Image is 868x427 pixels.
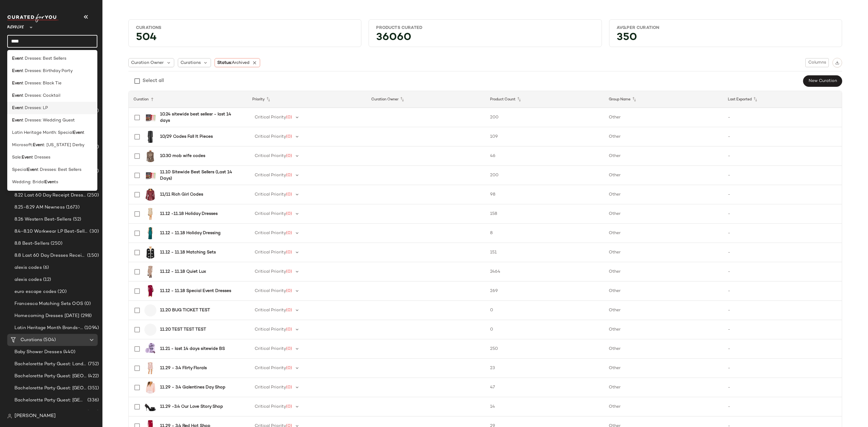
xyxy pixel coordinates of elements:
[12,167,27,173] span: Special
[88,228,99,235] span: (30)
[72,216,81,223] span: (52)
[12,179,45,185] span: Wedding: Bridal
[723,262,842,281] td: -
[803,75,842,87] button: New Curation
[723,378,842,397] td: -
[37,167,81,173] span: t Dresses: Best Sellers
[131,33,359,44] div: 504
[808,79,837,83] span: New Curation
[7,20,24,31] span: Revolve
[232,61,250,65] span: Archived
[808,60,826,65] span: Columns
[604,397,723,416] td: Other
[144,169,156,181] img: SUMR-WU65_V1.jpg
[12,93,22,99] b: Even
[144,227,156,239] img: SMAD-WD242_V1.jpg
[83,325,99,331] span: (1094)
[14,240,49,247] span: 8.8 Best-Sellers
[604,339,723,359] td: Other
[22,154,31,161] b: Even
[42,276,51,283] span: (12)
[144,266,156,278] img: ASTR-WD632_V1.jpg
[286,173,292,177] span: (0)
[255,347,286,351] span: Critical Priority
[14,312,80,319] span: Homecoming Dresses [DATE]
[485,224,604,243] td: 8
[14,397,86,404] span: Bachelorette Party Guest: [GEOGRAPHIC_DATA]
[20,337,42,344] span: Curations
[143,77,164,85] div: Select all
[604,224,723,243] td: Other
[73,130,83,136] b: Even
[255,250,286,255] span: Critical Priority
[144,401,156,413] img: JCAM-WZ1658_V1.jpg
[160,288,231,294] b: 11.12 - 11.18 Special Event Dresses
[604,301,723,320] td: Other
[12,105,22,111] b: Even
[160,365,207,371] b: 11.29 - 3.4 Flirty Florals
[86,385,99,392] span: (351)
[14,264,42,271] span: alexis codes
[27,167,37,173] b: Even
[22,93,60,99] span: t Dresses: Cocktail
[485,146,604,166] td: 46
[286,404,292,409] span: (0)
[86,409,99,416] span: (348)
[723,166,842,185] td: -
[255,366,286,370] span: Critical Priority
[723,204,842,224] td: -
[160,268,206,275] b: 11.12 - 11.18 Quiet Lux
[14,276,42,283] span: alexis codes
[485,301,604,320] td: 0
[604,262,723,281] td: Other
[14,385,86,392] span: Bachelorette Party Guest: [GEOGRAPHIC_DATA]
[14,252,86,259] span: 8.8 Last 60 Day Dresses Receipts Best-Sellers
[14,216,72,223] span: 8.26 Western Best-Sellers
[56,288,67,295] span: (20)
[144,111,156,124] img: SUMR-WU65_V1.jpg
[144,381,156,394] img: LCDE-WK151_V1.jpg
[12,130,73,136] span: Latin Heritage Month: Special
[723,243,842,262] td: -
[160,230,221,236] b: 11.12 - 11.18 Holiday Dressing
[42,264,49,271] span: (6)
[12,55,22,62] b: Even
[22,80,61,86] span: t Dresses: Black Tie
[160,403,223,410] b: 11.29 -3.4 Our Love Story Shop
[7,14,58,22] img: cfy_white_logo.C9jOOHJF.svg
[255,192,286,197] span: Critical Priority
[286,327,292,332] span: (0)
[54,179,58,185] span: ts
[14,300,83,307] span: Francesca Matching Sets OOS
[255,289,286,293] span: Critical Priority
[485,204,604,224] td: 158
[723,91,842,108] th: Last Exported
[33,142,42,148] b: Even
[485,243,604,262] td: 151
[286,115,292,120] span: (0)
[604,185,723,204] td: Other
[286,154,292,158] span: (0)
[14,361,87,368] span: Bachelorette Party Guest: Landing Page
[144,208,156,220] img: LOVF-WD4279_V1.jpg
[286,134,292,139] span: (0)
[485,359,604,378] td: 23
[617,25,835,31] div: Avg.per Curation
[723,146,842,166] td: -
[376,25,594,31] div: Products Curated
[604,359,723,378] td: Other
[286,212,292,216] span: (0)
[485,339,604,359] td: 250
[604,166,723,185] td: Other
[247,91,366,108] th: Priority
[160,249,216,256] b: 11.12 - 11.18 Matching Sets
[723,397,842,416] td: -
[604,378,723,397] td: Other
[255,154,286,158] span: Critical Priority
[144,246,156,259] img: MALR-WK276_V1.jpg
[86,397,99,404] span: (336)
[160,169,240,182] b: 11.10 Sitewide Best Sellers (Last 14 Days)
[14,228,88,235] span: 8.4-8.10 Workwear LP Best-Sellers
[144,362,156,374] img: BARD-WD587_V1.jpg
[136,25,354,31] div: Curations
